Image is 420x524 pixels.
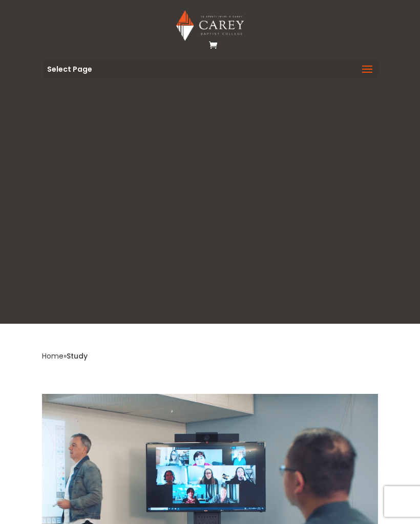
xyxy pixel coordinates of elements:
[67,351,88,361] span: Study
[42,351,88,361] span: »
[42,351,64,361] a: Home
[176,10,243,41] img: Carey Baptist College
[47,66,92,73] span: Select Page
